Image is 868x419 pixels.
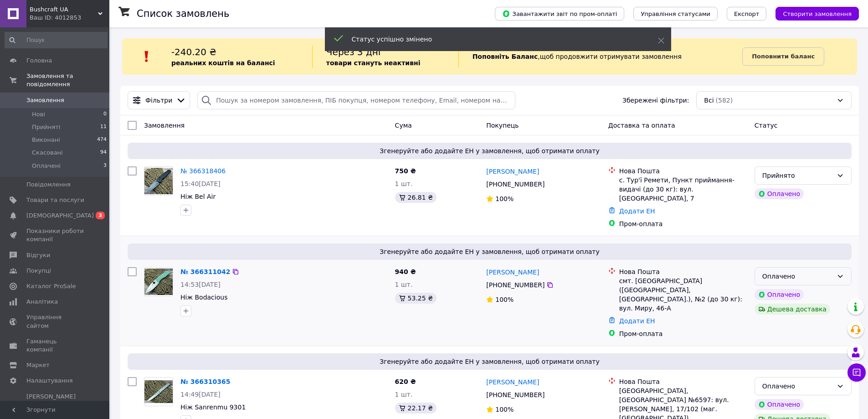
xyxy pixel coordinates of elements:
span: Згенеруйте або додайте ЕН у замовлення, щоб отримати оплату [131,247,848,256]
div: [PHONE_NUMBER] [484,388,546,401]
div: 26.81 ₴ [395,192,437,203]
a: Поповнити баланс [742,47,824,66]
div: Оплачено [762,271,833,281]
span: Виконані [32,136,60,144]
div: Оплачено [755,399,804,410]
span: 750 ₴ [395,167,416,175]
span: Прийняті [32,123,60,131]
input: Пошук за номером замовлення, ПІБ покупця, номером телефону, Email, номером накладної [197,91,515,109]
a: Ніж Sanrenmu 9301 [180,403,246,411]
button: Завантажити звіт по пром-оплаті [495,7,624,21]
span: 11 [100,123,107,131]
button: Створити замовлення [776,7,859,21]
a: [PERSON_NAME] [486,268,539,277]
span: Аналітика [26,298,58,306]
span: Показники роботи компанії [26,227,84,243]
span: Згенеруйте або додайте ЕН у замовлення, щоб отримати оплату [131,146,848,155]
div: 22.17 ₴ [395,403,437,414]
span: Головна [26,57,52,65]
span: 3 [103,162,107,170]
div: Прийнято [762,171,833,181]
span: Bushcraft UA [30,5,98,14]
span: Покупець [486,122,519,129]
input: Пошук [5,32,108,48]
span: Замовлення та повідомлення [26,72,109,88]
span: 620 ₴ [395,378,416,385]
img: Фото товару [144,380,173,403]
span: Замовлення [26,96,64,104]
div: Пром-оплата [619,329,747,338]
span: 100% [495,406,514,413]
span: 100% [495,296,514,303]
div: Пром-оплата [619,219,747,228]
div: 53.25 ₴ [395,293,437,304]
button: Управління статусами [633,7,718,21]
b: товари стануть неактивні [326,59,421,67]
a: [PERSON_NAME] [486,167,539,176]
a: Створити замовлення [766,10,859,17]
span: Нові [32,110,45,119]
a: Додати ЕН [619,207,655,215]
span: Всі [704,96,714,105]
h1: Список замовлень [137,8,229,19]
span: 100% [495,195,514,202]
a: № 366310365 [180,378,230,385]
div: , щоб продовжити отримувати замовлення [458,46,743,67]
span: Завантажити звіт по пром-оплаті [502,10,617,18]
span: 1 шт. [395,391,413,398]
span: Створити замовлення [783,10,852,17]
a: № 366318406 [180,167,226,175]
div: Оплачено [755,188,804,199]
div: Нова Пошта [619,166,747,176]
img: Фото товару [144,269,173,295]
span: 1 шт. [395,180,413,187]
span: Відгуки [26,251,50,259]
div: Статус успішно змінено [352,35,635,44]
b: реальних коштів на балансі [171,59,275,67]
span: 1 шт. [395,281,413,288]
div: [PHONE_NUMBER] [484,279,546,291]
span: Фільтри [145,96,172,105]
span: Каталог ProSale [26,282,76,290]
span: [PERSON_NAME] та рахунки [26,393,84,418]
button: Чат з покупцем [847,363,866,382]
a: Ніж Bel Air [180,193,216,200]
span: Гаманець компанії [26,337,84,354]
span: 14:53[DATE] [180,281,221,288]
div: смт. [GEOGRAPHIC_DATA] ([GEOGRAPHIC_DATA], [GEOGRAPHIC_DATA].), №2 (до 30 кг): вул. Миру, 46-А [619,276,747,313]
b: Поповнити баланс [752,53,815,60]
b: Поповніть Баланс [473,53,538,60]
span: -240.20 ₴ [171,47,216,57]
span: Управління сайтом [26,313,84,330]
span: 15:40[DATE] [180,180,221,187]
span: Товари та послуги [26,196,84,204]
span: Маркет [26,361,50,369]
span: 474 [97,136,107,144]
div: Ваш ID: 4012853 [30,14,109,22]
div: Оплачено [755,289,804,300]
span: Замовлення [144,122,185,129]
span: Налаштування [26,377,73,385]
span: 0 [103,110,107,119]
a: Ніж Bodacious [180,294,227,301]
span: 940 ₴ [395,268,416,275]
span: [DEMOGRAPHIC_DATA] [26,212,94,220]
div: Оплачено [762,381,833,391]
span: Згенеруйте або додайте ЕН у замовлення, щоб отримати оплату [131,357,848,366]
span: 94 [100,149,107,157]
span: Скасовані [32,149,63,157]
div: Нова Пошта [619,267,747,276]
span: Збережені фільтри: [622,96,689,105]
span: (582) [716,97,733,104]
span: Cума [395,122,412,129]
span: 14:49[DATE] [180,391,221,398]
div: [PHONE_NUMBER] [484,178,546,191]
img: :exclamation: [140,50,154,63]
span: Оплачені [32,162,61,170]
div: с. Тур'ї Ремети, Пункт приймання-видачі (до 30 кг): вул. [GEOGRAPHIC_DATA], 7 [619,176,747,203]
button: Експорт [727,7,767,21]
a: Фото товару [144,166,173,196]
a: [PERSON_NAME] [486,378,539,387]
